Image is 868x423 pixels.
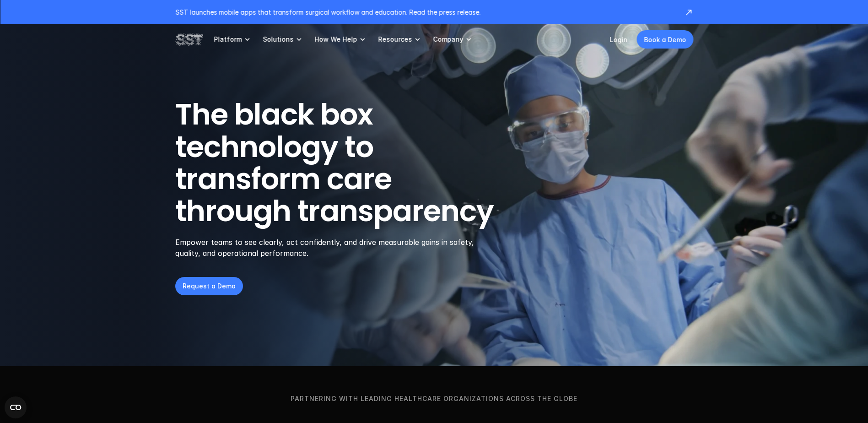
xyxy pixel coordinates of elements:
[175,277,243,295] a: Request a Demo
[263,35,293,43] p: Solutions
[175,98,538,228] h1: The black box technology to transform care through transparency
[175,237,486,259] p: Empower teams to see clearly, act confidently, and drive measurable gains in safety, quality, and...
[175,7,675,17] p: SST launches mobile apps that transform surgical workflow and education. Read the press release.
[433,35,463,43] p: Company
[378,35,412,43] p: Resources
[314,35,357,43] p: How We Help
[183,281,236,291] p: Request a Demo
[636,30,693,49] a: Book a Demo
[609,36,627,43] a: Login
[16,394,852,404] p: Partnering with leading healthcare organizations across the globe
[214,35,242,43] p: Platform
[175,32,203,47] img: SST logo
[644,35,686,44] p: Book a Demo
[5,396,27,418] button: Open CMP widget
[214,24,252,54] a: Platform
